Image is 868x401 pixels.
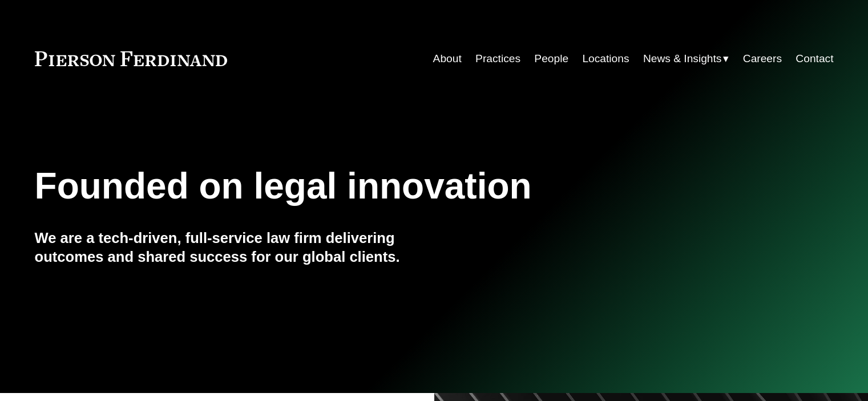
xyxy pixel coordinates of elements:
a: folder dropdown [643,48,729,70]
a: Locations [582,48,629,70]
h1: Founded on legal innovation [35,165,701,207]
a: Practices [475,48,520,70]
h4: We are a tech-driven, full-service law firm delivering outcomes and shared success for our global... [35,229,434,266]
a: Contact [796,48,833,70]
a: About [433,48,462,70]
a: People [534,48,568,70]
a: Careers [743,48,782,70]
span: News & Insights [643,49,722,69]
